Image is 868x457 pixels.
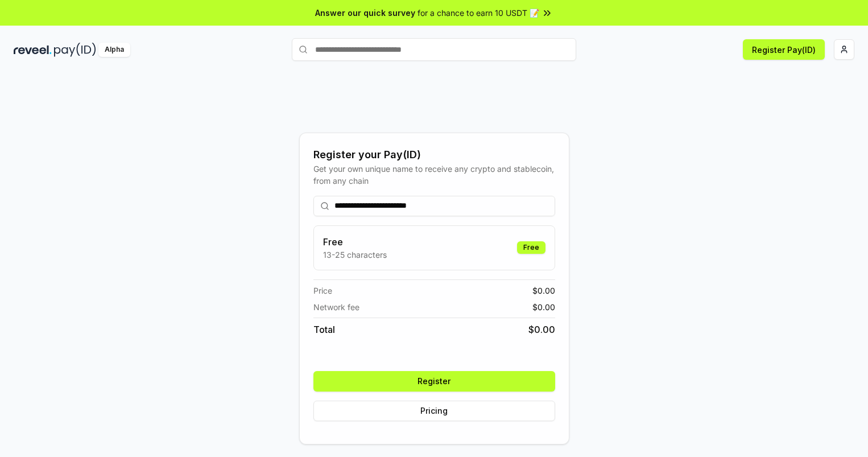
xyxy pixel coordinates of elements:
[54,43,96,57] img: pay_id
[14,43,52,57] img: reveel_dark
[517,241,545,254] div: Free
[315,7,415,19] span: Answer our quick survey
[313,147,555,163] div: Register your Pay(ID)
[323,249,387,261] p: 13-25 characters
[98,43,130,57] div: Alpha
[323,235,387,249] h3: Free
[313,163,555,187] div: Get your own unique name to receive any crypto and stablecoin, from any chain
[418,7,539,19] span: for a chance to earn 10 USDT 📝
[528,323,555,336] span: $ 0.00
[532,285,555,297] span: $ 0.00
[313,401,555,421] button: Pricing
[313,301,359,313] span: Network fee
[313,323,335,336] span: Total
[313,371,555,392] button: Register
[313,285,332,297] span: Price
[532,301,555,313] span: $ 0.00
[743,39,825,60] button: Register Pay(ID)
